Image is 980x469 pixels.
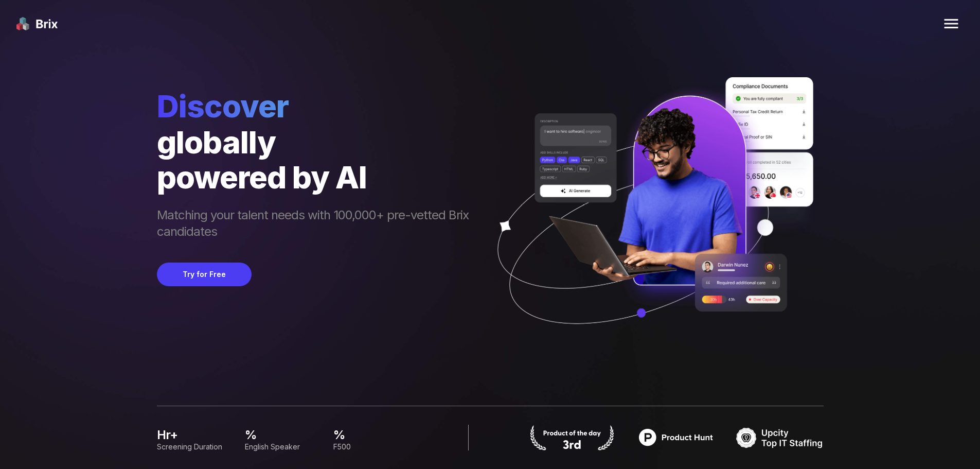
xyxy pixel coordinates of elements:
[479,77,824,354] img: ai generate
[157,441,233,453] div: Screening duration
[333,441,408,453] div: F500
[157,125,479,160] div: globally
[632,425,720,450] img: product hunt badge
[736,425,824,450] img: TOP IT STAFFING
[157,263,252,286] button: Try for Free
[157,88,479,125] span: Discover
[157,207,479,242] span: Matching your talent needs with 100,000+ pre-vetted Brix candidates
[157,427,233,443] span: hr+
[245,427,320,443] span: %
[245,441,320,453] div: English Speaker
[528,425,616,450] img: product hunt badge
[157,160,479,195] div: powered by AI
[333,427,408,443] span: %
